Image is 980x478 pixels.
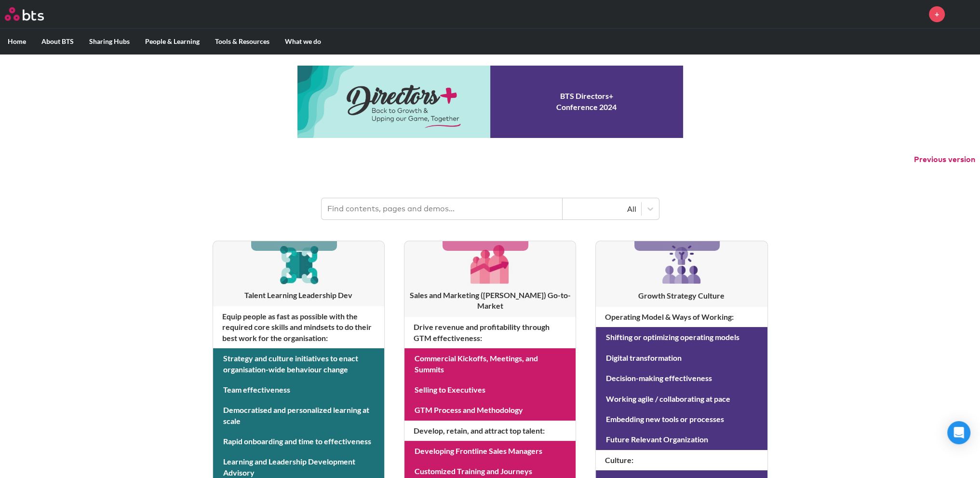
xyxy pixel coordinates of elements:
[404,421,576,441] h4: Develop, retain, and attract top talent :
[947,421,970,444] div: Open Intercom Messenger
[213,290,384,300] h3: Talent Learning Leadership Dev
[596,307,767,327] h4: Operating Model & Ways of Working :
[277,29,329,54] label: What we do
[276,241,322,287] img: [object Object]
[952,2,975,26] img: Michelle Couch
[658,241,705,287] img: [object Object]
[322,198,563,219] input: Find contents, pages and demos...
[914,154,975,165] button: Previous version
[81,29,137,54] label: Sharing Hubs
[297,66,683,138] a: Conference 2024
[567,204,636,214] div: All
[404,317,576,348] h4: Drive revenue and profitability through GTM effectiveness :
[467,241,513,287] img: [object Object]
[5,7,44,21] img: BTS Logo
[404,290,576,312] h3: Sales and Marketing ([PERSON_NAME]) Go-to-Market
[596,450,767,470] h4: Culture :
[5,7,62,21] a: Go home
[34,29,81,54] label: About BTS
[207,29,277,54] label: Tools & Resources
[952,2,975,26] a: Profile
[213,306,384,348] h4: Equip people as fast as possible with the required core skills and mindsets to do their best work...
[137,29,207,54] label: People & Learning
[596,290,767,301] h3: Growth Strategy Culture
[929,6,945,22] a: +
